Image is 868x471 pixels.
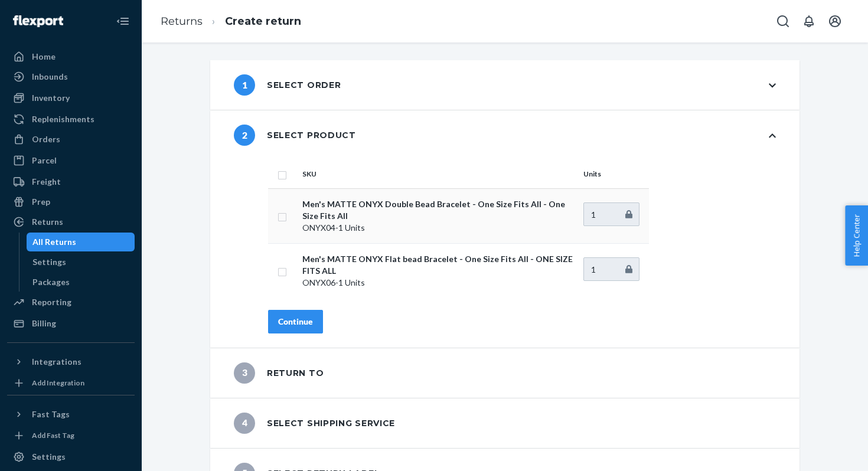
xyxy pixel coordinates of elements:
div: Replenishments [32,113,94,125]
div: Fast Tags [32,408,70,420]
ol: breadcrumbs [151,4,311,39]
div: Parcel [32,155,57,166]
div: Settings [32,451,66,463]
div: Billing [32,318,56,329]
div: Add Integration [32,378,84,388]
img: Flexport logo [13,15,63,27]
span: 1 [234,74,255,96]
p: ONYX04 - 1 Units [302,222,574,234]
a: Parcel [7,151,135,170]
button: Integrations [7,352,135,371]
button: Open account menu [823,9,847,33]
a: Returns [161,15,203,28]
a: Inventory [7,89,135,107]
p: Men's MATTE ONYX Double Bead Bracelet - One Size Fits All - One Size Fits All [302,198,574,222]
th: Units [579,160,649,188]
a: Inbounds [7,67,135,86]
a: Reporting [7,293,135,312]
div: All Returns [32,236,76,248]
button: Continue [268,310,323,333]
p: ONYX06 - 1 Units [302,277,574,289]
div: Packages [32,276,70,288]
div: Freight [32,176,61,188]
span: 4 [234,413,255,434]
div: Inbounds [32,71,68,83]
div: Select shipping service [234,413,395,434]
th: SKU [298,160,579,188]
a: Home [7,47,135,66]
a: All Returns [27,233,135,251]
a: Settings [7,447,135,466]
div: Orders [32,133,60,145]
div: Select order [234,74,341,96]
input: Enter quantity [583,202,639,226]
button: Open Search Box [771,9,795,33]
button: Open notifications [797,9,821,33]
div: Return to [234,362,324,384]
div: Integrations [32,356,81,368]
span: 2 [234,125,255,146]
div: Select product [234,125,356,146]
button: Fast Tags [7,405,135,424]
div: Reporting [32,296,71,308]
a: Billing [7,314,135,333]
a: Add Integration [7,376,135,390]
span: 3 [234,362,255,384]
div: Settings [32,256,66,268]
a: Settings [27,253,135,272]
a: Create return [225,15,301,28]
p: Men's MATTE ONYX Flat bead Bracelet - One Size Fits All - ONE SIZE FITS ALL [302,253,574,277]
input: Enter quantity [583,257,639,281]
a: Orders [7,130,135,149]
div: Add Fast Tag [32,430,74,440]
div: Inventory [32,92,70,104]
a: Prep [7,192,135,211]
a: Returns [7,212,135,231]
div: Continue [278,316,313,328]
div: Prep [32,196,50,208]
a: Freight [7,172,135,191]
a: Add Fast Tag [7,429,135,443]
div: Home [32,51,56,63]
button: Close Navigation [111,9,135,33]
button: Help Center [845,205,868,266]
div: Returns [32,216,63,228]
a: Packages [27,273,135,292]
a: Replenishments [7,110,135,129]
